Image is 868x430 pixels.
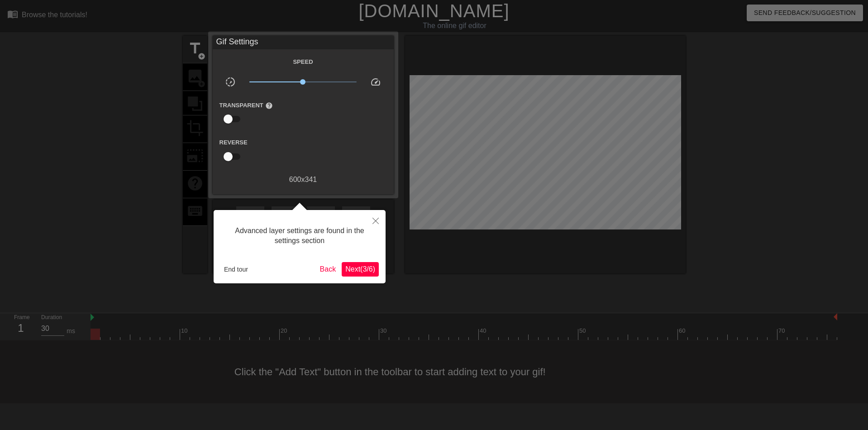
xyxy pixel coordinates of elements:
[342,262,379,277] button: Next
[316,262,340,277] button: Back
[345,265,375,273] span: Next ( 3 / 6 )
[220,217,379,255] div: Advanced layer settings are found in the settings section
[220,263,252,276] button: End tour
[366,210,386,231] button: Close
